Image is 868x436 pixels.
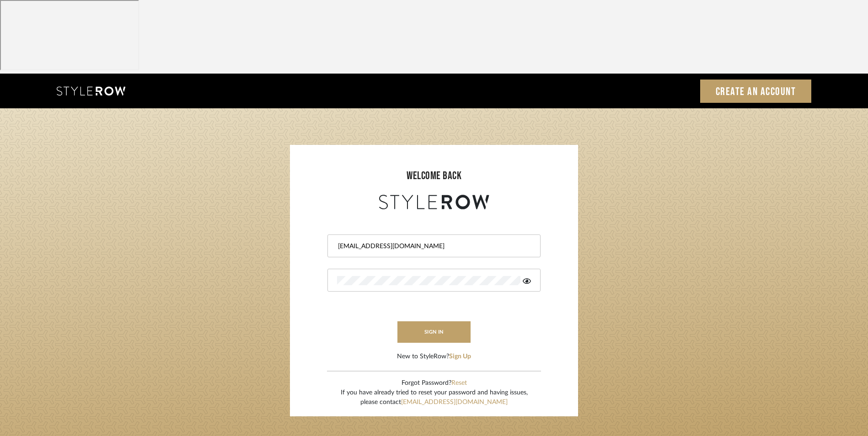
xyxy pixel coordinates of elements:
[341,388,528,407] div: If you have already tried to reset your password and having issues, please contact
[451,378,467,388] button: Reset
[700,80,812,103] a: Create an Account
[397,352,471,362] div: New to StyleRow?
[397,321,471,343] button: sign in
[401,399,508,405] a: [EMAIL_ADDRESS][DOMAIN_NAME]
[337,242,529,251] input: Email Address
[341,378,528,388] div: Forgot Password?
[449,352,471,362] button: Sign Up
[299,168,569,184] div: welcome back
